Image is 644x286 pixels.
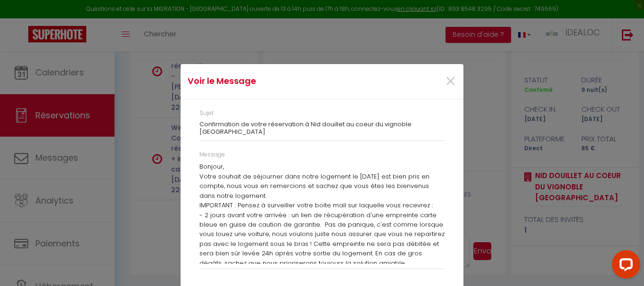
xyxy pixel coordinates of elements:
[445,67,456,96] span: ×
[199,201,445,210] p: IMPORTANT : Pensez à surveiller votre boite mail sur laquelle vous recevrez :
[604,246,644,286] iframe: LiveChat chat widget
[199,109,214,118] label: Sujet
[188,74,363,88] h4: Voir le Message
[199,211,445,269] p: - 2 jours avant votre arrivée : un lien de récupération d'une empreinte carte bleue en guise de c...
[199,150,225,159] label: Message
[199,172,445,201] p: Votre souhait de séjourner dans notre logement le [DATE] est bien pris en compte, nous vous en re...
[199,121,445,135] h3: Confirmation de votre réservation à Nid douillet au coeur du vignoble [GEOGRAPHIC_DATA]
[445,72,456,92] button: Close
[199,162,445,172] p: Bonjour,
